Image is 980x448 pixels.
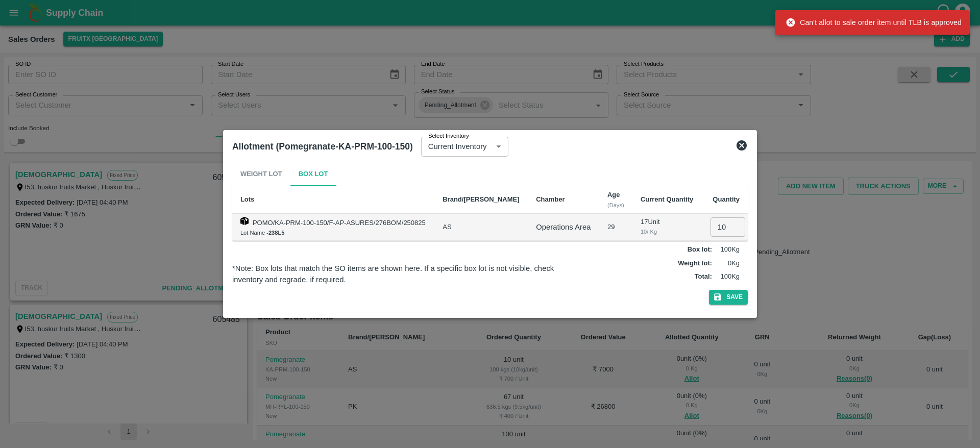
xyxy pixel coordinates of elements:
div: Can't allot to sale order item until TLB is approved [786,13,962,32]
b: Brand/[PERSON_NAME] [443,195,519,203]
p: Current Inventory [428,141,487,152]
div: (Days) [607,201,624,210]
td: AS [434,214,528,241]
label: Weight lot : [678,259,712,268]
b: Current Quantity [641,195,693,203]
div: Lot Name - [240,228,426,237]
p: 0 Kg [714,259,740,268]
p: 100 Kg [714,245,740,255]
div: 10 / Kg [641,227,694,236]
b: 238L5 [268,230,285,236]
b: Lots [240,195,254,203]
button: Save [709,290,748,305]
td: POMO/KA-PRM-100-150/F-AP-ASURES/276BOM/250825 [232,214,434,241]
button: Box Lot [290,162,336,186]
b: Quantity [713,195,740,203]
div: Operations Area [536,221,591,233]
b: Chamber [536,195,565,203]
b: Age [607,191,620,198]
img: box [240,217,249,225]
label: Select Inventory [428,132,469,140]
td: 17 Unit [632,214,702,241]
td: 29 [599,214,632,241]
label: Box lot : [688,245,712,255]
label: Total : [695,272,712,282]
div: *Note: Box lots that match the SO items are shown here. If a specific box lot is not visible, che... [232,263,576,286]
b: Allotment (Pomegranate-KA-PRM-100-150) [232,141,413,152]
input: 0 [710,217,745,237]
p: 100 Kg [714,272,740,282]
